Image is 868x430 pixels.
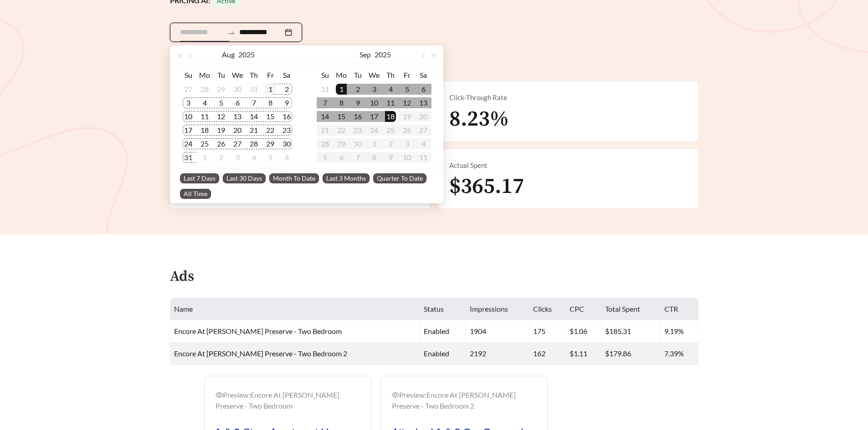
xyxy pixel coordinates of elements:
span: Last 3 Months [323,173,370,183]
td: 2025-09-02 [213,151,229,164]
td: 2025-09-08 [333,96,349,110]
div: 31 [248,84,259,95]
div: 18 [385,111,396,122]
span: Encore At [PERSON_NAME] Preserve - Two Bedroom [174,327,342,335]
td: 2025-09-07 [317,96,333,110]
div: 12 [216,111,226,122]
div: 22 [265,125,276,136]
td: 2025-08-13 [229,110,246,123]
div: 5 [265,152,276,163]
span: Month To Date [269,173,319,183]
td: 2025-09-10 [366,96,382,110]
td: 2025-09-06 [415,82,431,96]
span: CPC [570,304,584,313]
th: Su [317,68,333,82]
td: 2025-08-23 [278,123,295,137]
td: 2025-08-26 [213,137,229,151]
span: 8.23% [449,106,509,133]
div: 4 [199,97,210,108]
td: 2025-08-22 [262,123,278,137]
th: Th [382,68,399,82]
td: 2025-08-17 [180,123,196,137]
td: 9.19% [661,320,699,343]
div: 27 [232,138,243,149]
span: $365.17 [449,173,524,200]
td: 1904 [466,320,530,343]
div: 3 [369,84,380,95]
th: Th [246,68,262,82]
div: 23 [281,125,292,136]
div: 8 [265,97,276,108]
th: Mo [333,68,349,82]
div: 6 [281,152,292,163]
td: 2025-09-18 [382,110,399,123]
td: 2025-09-05 [399,82,415,96]
div: 3 [183,97,194,108]
span: enabled [424,327,449,335]
span: All Time [180,189,211,199]
div: 9 [352,97,363,108]
div: 30 [281,138,292,149]
th: Tu [213,68,229,82]
td: 2025-09-01 [196,151,213,164]
div: 26 [216,138,226,149]
td: 2025-08-03 [180,96,196,110]
div: 18 [199,125,210,136]
button: 2025 [375,46,391,64]
td: 2025-08-05 [213,96,229,110]
div: 7 [319,97,330,108]
th: Su [180,68,196,82]
td: 2025-08-21 [246,123,262,137]
div: 28 [199,84,210,95]
span: eye [392,391,399,399]
button: Sep [360,46,371,64]
td: 2025-08-11 [196,110,213,123]
td: 2025-09-15 [333,110,349,123]
td: 175 [529,320,566,343]
td: 2025-08-10 [180,110,196,123]
th: Fr [262,68,278,82]
td: $1.06 [566,320,601,343]
div: 3 [232,152,243,163]
div: 2 [352,84,363,95]
div: 11 [385,97,396,108]
td: 2025-09-17 [366,110,382,123]
td: 2025-08-16 [278,110,295,123]
div: 31 [319,84,330,95]
th: Sa [415,68,431,82]
div: 4 [248,152,259,163]
td: 2025-08-02 [278,82,295,96]
th: We [229,68,246,82]
div: 29 [265,138,276,149]
div: 14 [248,111,259,122]
td: 162 [529,343,566,365]
span: enabled [424,349,449,358]
th: Tu [349,68,366,82]
div: 1 [336,84,347,95]
td: 2025-08-30 [278,137,295,151]
div: 1 [265,84,276,95]
div: 1 [199,152,210,163]
td: 2025-09-04 [246,151,262,164]
span: CTR [664,304,678,313]
td: 2025-08-27 [229,137,246,151]
h4: Ads [170,269,194,285]
td: 2025-07-29 [213,82,229,96]
div: 27 [183,84,194,95]
span: Last 7 Days [180,173,219,183]
div: 7 [248,97,259,108]
td: 2025-07-28 [196,82,213,96]
td: $1.11 [566,343,601,365]
div: 2 [216,152,226,163]
div: 4 [385,84,396,95]
div: 10 [369,97,380,108]
td: 2025-09-01 [333,82,349,96]
td: 2025-09-11 [382,96,399,110]
td: 2025-09-14 [317,110,333,123]
div: Actual Spent [449,160,687,171]
div: 15 [265,111,276,122]
div: 5 [216,97,226,108]
div: 31 [183,152,194,163]
div: 28 [248,138,259,149]
td: 2025-08-25 [196,137,213,151]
